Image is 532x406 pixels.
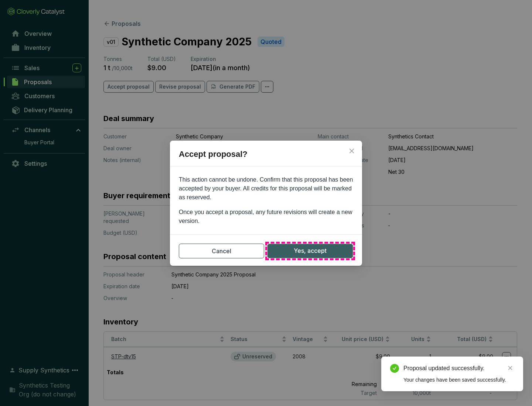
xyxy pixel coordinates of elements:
[506,364,514,372] a: Close
[508,365,513,371] span: close
[267,244,353,258] button: Yes, accept
[390,364,399,373] span: check-circle
[179,208,353,226] p: Once you accept a proposal, any future revisions will create a new version.
[294,246,327,255] span: Yes, accept
[346,148,358,154] span: Close
[179,244,264,258] button: Cancel
[403,364,514,373] div: Proposal updated successfully.
[179,175,353,202] p: This action cannot be undone. Confirm that this proposal has been accepted by your buyer. All cre...
[212,247,231,255] span: Cancel
[349,148,355,154] span: close
[170,148,362,166] h2: Accept proposal?
[403,376,514,384] div: Your changes have been saved successfully.
[346,145,358,157] button: Close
